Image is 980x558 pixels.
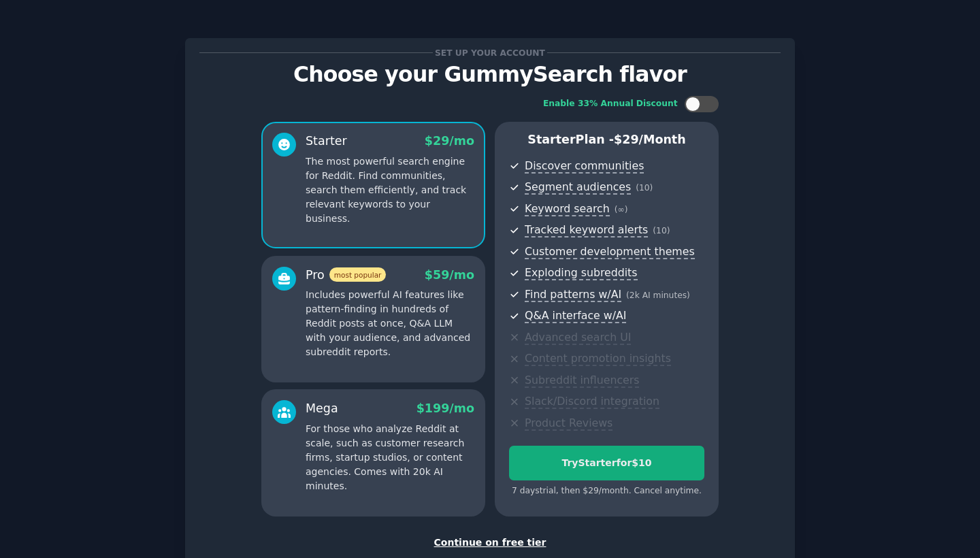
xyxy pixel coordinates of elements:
div: Pro [306,267,386,284]
span: $ 29 /month [614,133,686,146]
span: Keyword search [525,202,610,216]
button: TryStarterfor$10 [509,446,704,480]
div: Try Starter for $10 [510,456,704,470]
span: Q&A interface w/AI [525,309,626,323]
div: Mega [306,400,338,417]
span: Set up your account [433,46,548,60]
span: Customer development themes [525,245,695,259]
p: Starter Plan - [509,131,704,148]
span: Tracked keyword alerts [525,223,648,237]
span: Subreddit influencers [525,374,639,388]
p: For those who analyze Reddit at scale, such as customer research firms, startup studios, or conte... [306,422,474,493]
span: Slack/Discord integration [525,395,659,409]
div: Starter [306,133,347,150]
div: Continue on free tier [199,536,781,550]
span: Exploding subreddits [525,266,637,280]
span: most popular [329,267,387,282]
span: $ 29 /mo [425,134,474,148]
span: ( ∞ ) [615,205,628,214]
span: Content promotion insights [525,352,671,366]
p: Choose your GummySearch flavor [199,63,781,86]
span: ( 10 ) [653,226,670,235]
span: Find patterns w/AI [525,288,621,302]
p: Includes powerful AI features like pattern-finding in hundreds of Reddit posts at once, Q&A LLM w... [306,288,474,359]
div: Enable 33% Annual Discount [543,98,678,110]
div: 7 days trial, then $ 29 /month . Cancel anytime. [509,485,704,497]
span: ( 2k AI minutes ) [626,291,690,300]
p: The most powerful search engine for Reddit. Find communities, search them efficiently, and track ... [306,154,474,226]
span: Segment audiences [525,180,631,195]
span: Advanced search UI [525,331,631,345]
span: Discover communities [525,159,644,174]
span: ( 10 ) [636,183,653,193]
span: $ 59 /mo [425,268,474,282]
span: $ 199 /mo [416,401,474,415]
span: Product Reviews [525,416,612,431]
